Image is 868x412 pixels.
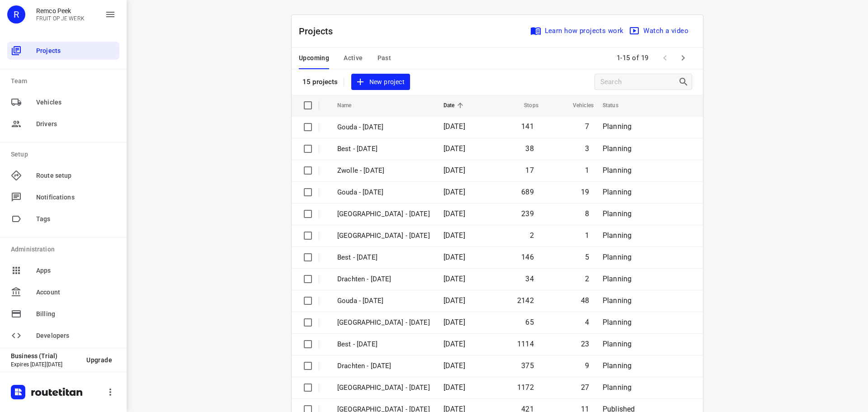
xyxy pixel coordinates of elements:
span: 17 [525,166,533,175]
p: Remco Peek [36,7,85,14]
p: Best - Friday [337,144,430,154]
p: Drachten - Wednesday [337,361,430,371]
span: Developers [36,331,116,341]
span: [DATE] [443,318,465,327]
span: 2 [585,275,589,283]
p: Projects [299,24,340,38]
div: Projects [7,42,119,60]
div: Search [678,76,692,87]
span: New project [357,76,405,88]
span: 689 [521,188,534,196]
div: Drivers [7,115,119,133]
span: 141 [521,122,534,131]
span: 1114 [517,340,534,348]
button: Upgrade [79,352,119,368]
span: 1 [585,231,589,240]
p: Gouda - Friday [337,122,430,133]
span: 2142 [517,296,534,305]
span: [DATE] [443,296,465,305]
span: Planning [603,231,632,240]
span: 4 [585,318,589,327]
span: Planning [603,188,632,196]
span: [DATE] [443,166,465,175]
p: Administration [11,245,119,254]
p: Expires [DATE][DATE] [11,361,79,368]
span: Apps [36,266,116,275]
span: Drivers [36,119,116,129]
span: Planning [603,296,632,305]
span: Date [443,100,467,111]
span: Planning [603,144,632,153]
span: Vehicles [36,98,116,107]
span: [DATE] [443,122,465,131]
p: Antwerpen - Thursday [337,231,430,241]
span: [DATE] [443,209,465,218]
span: 27 [581,383,589,392]
p: FRUIT OP JE WERK [36,15,85,22]
span: Route setup [36,171,116,180]
div: Route setup [7,166,119,185]
span: 239 [521,209,534,218]
span: 7 [585,122,589,131]
p: Antwerpen - Wednesday [337,317,430,328]
span: [DATE] [443,361,465,370]
span: Upcoming [299,52,329,64]
span: Active [344,52,363,64]
span: Vehicles [561,100,594,111]
div: Billing [7,305,119,323]
span: Stops [512,100,538,111]
span: Past [377,52,392,64]
span: 23 [581,340,589,348]
button: New project [351,74,410,90]
span: Planning [603,383,632,392]
div: Developers [7,327,119,345]
span: Planning [603,122,632,131]
span: Projects [36,46,116,56]
span: Upgrade [86,356,112,364]
span: Planning [603,275,632,283]
p: Best - Thursday [337,252,430,263]
span: [DATE] [443,253,465,261]
span: 19 [581,188,589,196]
p: Zwolle - Thursday [337,209,430,219]
span: [DATE] [443,231,465,240]
p: Business (Trial) [11,352,79,360]
span: Status [603,100,630,111]
span: Planning [603,166,632,175]
p: Team [11,76,119,86]
span: Name [337,100,363,111]
span: Notifications [36,193,116,202]
span: Tags [36,214,116,224]
span: Previous Page [656,49,674,67]
span: 5 [585,253,589,261]
span: 38 [525,144,533,153]
span: 65 [525,318,533,327]
p: Best - Wednesday [337,339,430,350]
p: Gouda - Thursday [337,187,430,198]
div: Apps [7,261,119,279]
span: Planning [603,253,632,261]
div: Vehicles [7,93,119,111]
div: Tags [7,210,119,228]
span: 48 [581,296,589,305]
span: [DATE] [443,144,465,153]
div: Notifications [7,188,119,206]
span: Billing [36,309,116,319]
input: Search projects [600,75,678,89]
span: Planning [603,361,632,370]
div: R [7,5,25,24]
p: Gouda - Wednesday [337,296,430,306]
span: 1172 [517,383,534,392]
span: 375 [521,361,534,370]
span: [DATE] [443,340,465,348]
p: Zwolle - Wednesday [337,383,430,393]
p: Setup [11,150,119,159]
p: Zwolle - Friday [337,166,430,176]
span: [DATE] [443,188,465,196]
span: 2 [530,231,534,240]
span: 146 [521,253,534,261]
span: Planning [603,209,632,218]
span: Account [36,288,116,297]
div: Account [7,283,119,301]
span: Planning [603,318,632,327]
